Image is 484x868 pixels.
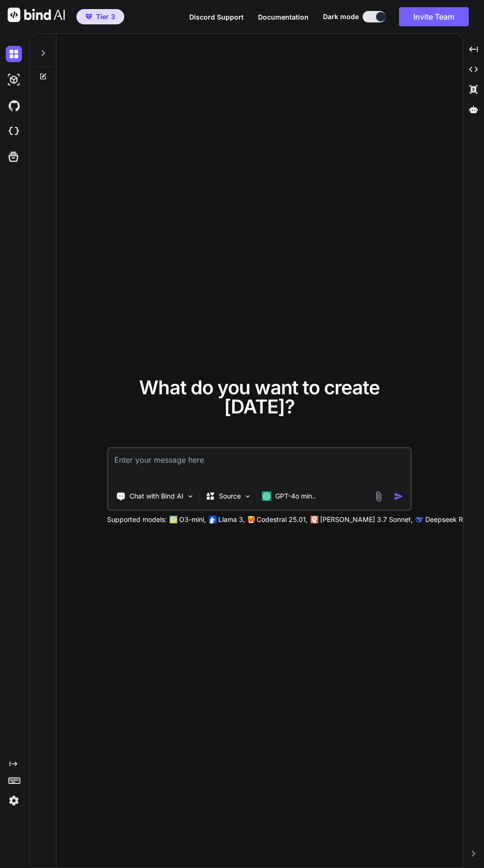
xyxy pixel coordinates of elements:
span: What do you want to create [DATE]? [139,376,380,418]
p: Codestral 25.01, [257,515,308,524]
span: Documentation [258,13,309,21]
img: Bind AI [8,8,65,22]
p: O3-mini, [179,515,206,524]
img: claude [416,516,423,523]
p: Chat with Bind AI [129,491,183,501]
img: attachment [373,491,384,502]
p: [PERSON_NAME] 3.7 Sonnet, [320,515,413,524]
button: Discord Support [189,12,244,22]
span: Tier 3 [96,12,115,22]
p: Llama 3, [218,515,245,524]
img: Mistral-AI [248,516,255,523]
img: Pick Models [244,492,252,500]
img: Pick Tools [186,492,194,500]
img: icon [394,491,404,501]
img: cloudideIcon [6,123,22,140]
img: claude [311,516,318,523]
button: Invite Team [399,7,469,26]
button: Documentation [258,12,309,22]
span: Dark mode [323,12,359,22]
img: premium [86,14,92,20]
img: settings [6,792,22,809]
img: GPT-4 [170,516,177,523]
p: Source [219,491,241,501]
p: GPT-4o min.. [275,491,316,501]
span: Discord Support [189,13,244,21]
p: Supported models: [107,515,167,524]
img: darkChat [6,46,22,62]
img: darkAi-studio [6,72,22,88]
button: premiumTier 3 [76,9,124,24]
p: Deepseek R1 [425,515,466,524]
img: githubDark [6,98,22,114]
img: GPT-4o mini [262,491,271,501]
img: Llama2 [209,516,216,523]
